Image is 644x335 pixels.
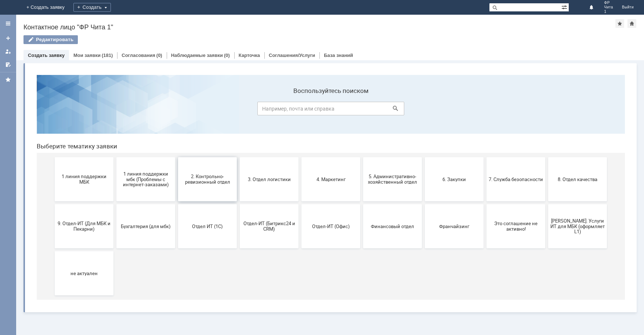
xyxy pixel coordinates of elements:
span: 2. Контрольно-ревизионный отдел [149,105,204,116]
span: 7. Служба безопасности [458,107,512,113]
span: Это соглашение не активно! [458,152,512,163]
div: Сделать домашней страницей [627,19,636,28]
button: 2. Контрольно-ревизионный отдел [147,88,206,132]
span: Бухгалтерия (для мбк) [88,154,142,160]
a: Мои заявки [73,53,101,58]
button: Отдел-ИТ (Офис) [271,135,329,179]
span: 1 линия поддержки мбк (Проблемы с интернет-заказами) [88,102,142,118]
a: База знаний [324,53,353,58]
button: не актуален [24,182,83,226]
span: Отдел-ИТ (Битрикс24 и CRM) [211,152,265,163]
span: Финансовый отдел [334,154,389,160]
button: Отдел-ИТ (Битрикс24 и CRM) [209,135,268,179]
span: Франчайзинг [396,154,451,160]
button: 3. Отдел логистики [209,88,268,132]
span: 5. Административно-хозяйственный отдел [334,105,389,116]
label: Воспользуйтесь поиском [227,18,373,25]
button: 8. Отдел качества [517,88,576,132]
div: (0) [224,53,230,58]
span: ФР [604,1,613,5]
span: 8. Отдел качества [520,107,574,113]
span: 4. Маркетинг [273,107,327,113]
div: (181) [102,53,113,58]
a: Согласования [122,53,155,58]
a: Создать заявку [2,32,14,44]
header: Выберите тематику заявки [6,73,594,81]
a: Наблюдаемые заявки [171,53,223,58]
button: Отдел ИТ (1С) [147,135,206,179]
a: Мои заявки [2,46,14,57]
button: Это соглашение не активно! [456,135,514,179]
button: 9. Отдел-ИТ (Для МБК и Пекарни) [24,135,83,179]
button: Бухгалтерия (для мбк) [86,135,144,179]
a: Карточка [239,53,260,58]
button: 1 линия поддержки мбк (Проблемы с интернет-заказами) [86,88,144,132]
span: 6. Закупки [396,107,451,113]
span: Отдел-ИТ (Офис) [273,154,327,160]
a: Создать заявку [28,53,65,58]
span: Отдел ИТ (1С) [149,154,204,160]
span: Чита [604,5,613,10]
div: Создать [73,3,111,12]
button: Финансовый отдел [332,135,391,179]
button: [PERSON_NAME]. Услуги ИТ для МБК (оформляет L1) [517,135,576,179]
div: (0) [156,53,162,58]
span: не актуален [26,201,80,207]
span: Расширенный поиск [561,3,569,10]
button: 6. Закупки [394,88,453,132]
input: Например, почта или справка [227,33,373,46]
span: 1 [604,10,613,14]
button: 1 линия поддержки МБК [24,88,83,132]
button: 5. Административно-хозяйственный отдел [332,88,391,132]
button: 7. Служба безопасности [456,88,514,132]
div: Контактное лицо "ФР Чита 1" [23,24,615,31]
button: 4. Маркетинг [271,88,329,132]
a: Соглашения/Услуги [269,53,315,58]
span: 1 линия поддержки МБК [26,105,80,116]
span: [PERSON_NAME]. Услуги ИТ для МБК (оформляет L1) [520,149,574,165]
a: Мои согласования [2,59,14,71]
div: Добавить в избранное [615,19,624,28]
span: 3. Отдел логистики [211,107,265,113]
span: 9. Отдел-ИТ (Для МБК и Пекарни) [26,152,80,163]
button: Франчайзинг [394,135,453,179]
